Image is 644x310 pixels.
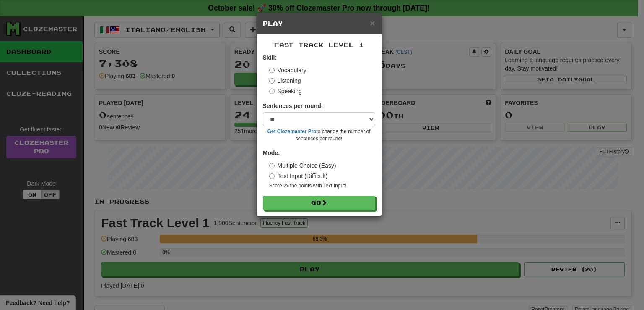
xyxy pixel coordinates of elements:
[274,41,364,48] span: Fast Track Level 1
[269,76,301,85] label: Listening
[263,102,323,110] label: Sentences per round:
[269,163,275,168] input: Multiple Choice (Easy)
[267,129,317,134] a: Get Clozemaster Pro
[370,18,375,27] button: Close
[269,68,275,73] input: Vocabulary
[263,150,280,156] strong: Mode:
[269,173,275,179] input: Text Input (Difficult)
[269,89,275,94] input: Speaking
[269,87,302,95] label: Speaking
[269,172,328,180] label: Text Input (Difficult)
[269,161,336,170] label: Multiple Choice (Easy)
[269,78,275,84] input: Listening
[269,66,306,74] label: Vocabulary
[263,196,375,210] button: Go
[269,182,375,189] small: Score 2x the points with Text Input !
[263,54,277,61] strong: Skill:
[263,128,375,142] small: to change the number of sentences per round!
[263,19,375,28] h5: Play
[370,18,375,28] span: ×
